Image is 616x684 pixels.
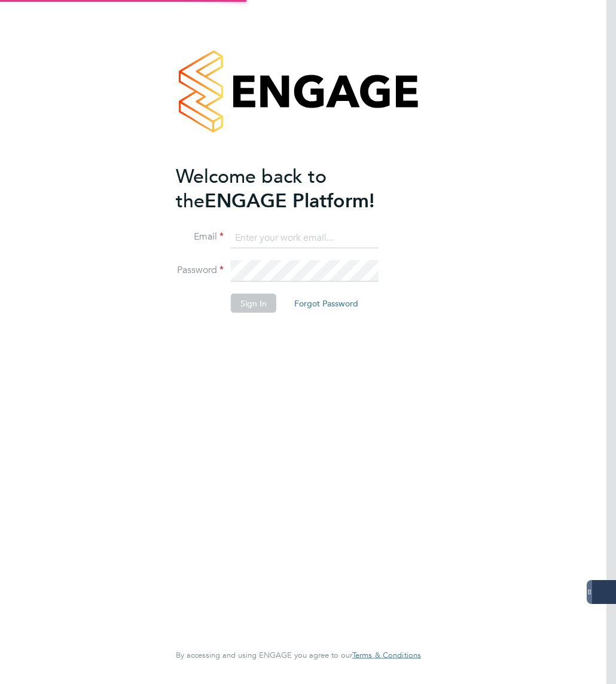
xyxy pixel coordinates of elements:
[231,294,276,313] button: Sign In
[176,650,421,660] span: By accessing and using ENGAGE you agree to our
[176,231,224,243] label: Email
[176,164,409,213] h2: ENGAGE Platform!
[231,227,379,249] input: Enter your work email...
[352,651,421,660] a: Terms & Conditions
[352,650,421,660] span: Terms & Conditions
[285,294,368,313] button: Forgot Password
[176,264,224,277] label: Password
[176,164,327,212] span: Welcome back to the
